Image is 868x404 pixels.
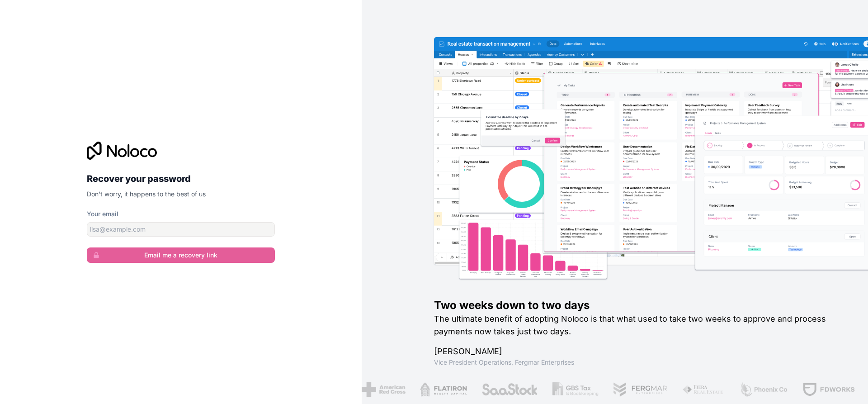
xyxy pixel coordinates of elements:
input: email [87,222,275,237]
h1: Vice President Operations , Fergmar Enterprises [434,358,839,367]
img: /assets/phoenix-BREaitsQ.png [739,382,788,397]
img: /assets/fiera-fwj2N5v4.png [682,382,725,397]
p: Don't worry, it happens to the best of us [87,190,275,199]
img: /assets/american-red-cross-BAupjrZR.png [362,382,406,397]
h2: The ultimate benefit of adopting Noloco is that what used to take two weeks to approve and proces... [434,313,839,338]
h1: [PERSON_NAME] [434,345,839,358]
img: /assets/fdworks-Bi04fVtw.png [802,382,855,397]
label: Your email [87,209,118,219]
h2: Recover your password [87,171,275,187]
img: /assets/gbstax-C-GtDUiK.png [552,382,599,397]
h1: Two weeks down to two days [434,298,839,313]
img: /assets/flatiron-C8eUkumj.png [420,382,467,397]
img: /assets/saastock-C6Zbiodz.png [481,382,538,397]
button: Email me a recovery link [87,247,275,263]
img: /assets/fergmar-CudnrXN5.png [613,382,668,397]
